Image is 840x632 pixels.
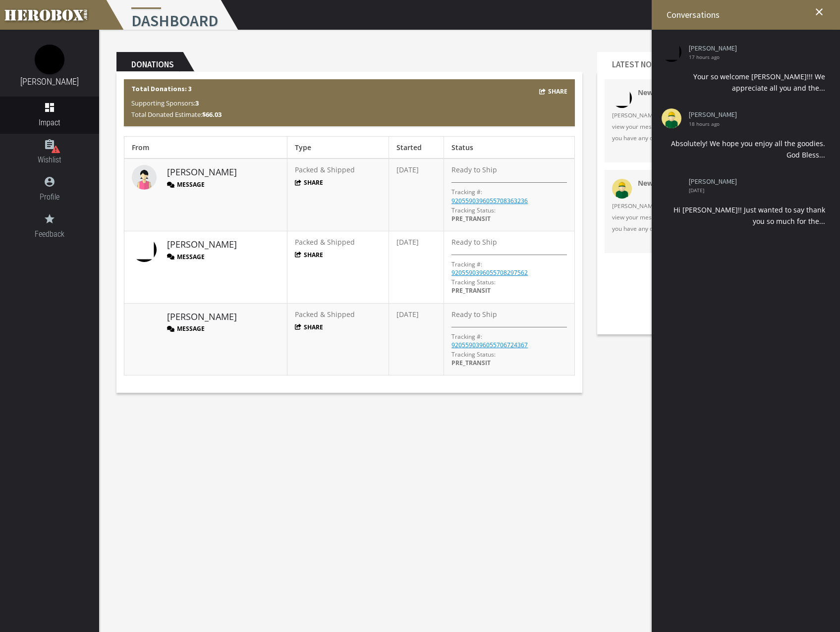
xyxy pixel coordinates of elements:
img: female.jpg [132,165,157,190]
div: Total Donations: 3 [124,79,575,126]
button: Share [295,178,324,187]
span: Total Donated Estimate: [131,110,222,119]
img: image [35,45,64,74]
span: Tracking Status: [451,278,496,286]
a: 9205590396055708363236 [451,197,528,205]
b: Total Donations: 3 [131,84,192,93]
span: Supporting Sponsors: [131,99,199,107]
b: 3 [195,99,199,107]
a: 9205590396055706724367 [451,341,528,349]
a: [PERSON_NAME] [167,166,237,179]
th: From [124,137,287,159]
a: [PERSON_NAME] [167,311,237,323]
span: Packed & Shipped [295,165,355,174]
button: Message [167,253,205,261]
li: [PERSON_NAME] 17 hours ago Your so welcome [PERSON_NAME]!!! We appreciate all you and the... [659,37,828,101]
button: Share [539,86,568,97]
a: Open Chat [612,144,808,155]
a: [PERSON_NAME] [689,178,818,185]
span: [PERSON_NAME] just sent you a new message on Herobox. You can view your message on your HeroBox p... [612,109,808,144]
a: Open Chat [612,234,808,246]
span: Tracking Status: [451,350,496,359]
button: Share [295,323,324,331]
span: 17 hours ago [689,54,818,59]
th: Started [389,137,444,159]
a: [PERSON_NAME] [20,76,79,87]
a: [PERSON_NAME] [167,238,237,251]
button: Share [295,251,324,259]
img: image [132,237,157,262]
span: PRE_TRANSIT [451,214,491,223]
p: Tracking #: [451,260,482,268]
button: Message [167,180,205,189]
b: $66.03 [202,110,222,119]
span: Packed & Shipped [295,310,355,319]
i: dashboard [44,102,56,113]
h2: Donations [116,52,183,72]
strong: New Message on Herobox [638,88,727,97]
a: [PERSON_NAME] [689,45,818,52]
span: Tracking Status: [451,206,496,214]
td: [DATE] [389,231,444,303]
strong: New Message on Herobox [638,178,727,188]
p: Tracking #: [451,332,482,341]
div: Your so welcome [PERSON_NAME]!!! We appreciate all you and the... [662,71,825,94]
td: [DATE] [389,303,444,375]
span: Conversations [667,9,720,20]
span: [DATE] [689,188,818,193]
span: Ready to Ship [451,165,497,174]
a: [PERSON_NAME] [689,111,818,118]
td: [DATE] [389,158,444,231]
span: PRE_TRANSIT [451,359,491,367]
li: [PERSON_NAME] 18 hours ago Absolutely! We hope you enjoy all the goodies. God Bless... [659,104,828,167]
li: [PERSON_NAME] [DATE] Hi [PERSON_NAME]!! Just wanted to say thank you so much for the... [659,170,828,234]
i: close [813,6,825,18]
a: 9205590396055708297562 [451,268,528,277]
div: Hi [PERSON_NAME]!! Just wanted to say thank you so much for the... [662,204,825,227]
img: male.jpg [612,179,632,199]
button: Message [167,324,205,333]
h2: Latest Notifications [597,52,705,72]
p: Tracking #: [451,188,482,196]
img: 34415-202510071841030400.png [612,88,632,108]
img: image [132,310,157,334]
div: Absolutely! We hope you enjoy all the goodies. God Bless... [662,138,825,160]
span: Packed & Shipped [295,237,355,247]
th: Type [287,137,389,159]
th: Status [444,137,575,159]
span: Ready to Ship [451,237,497,247]
span: [PERSON_NAME] just sent you a new message on Herobox. You can view your message on your HeroBox p... [612,200,808,234]
span: Ready to Ship [451,310,497,319]
span: PRE_TRANSIT [451,286,491,295]
span: 18 hours ago [689,121,818,126]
